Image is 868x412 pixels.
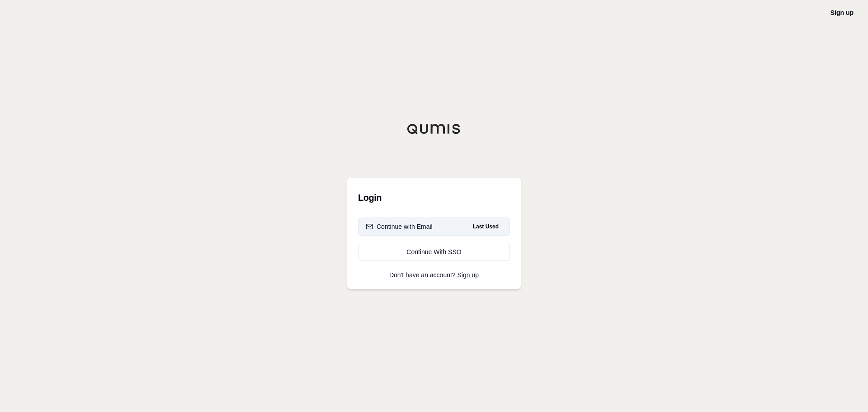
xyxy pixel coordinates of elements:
[358,218,510,236] button: Continue with EmailLast Used
[358,189,510,207] h3: Login
[366,222,433,231] div: Continue with Email
[366,247,502,256] div: Continue With SSO
[830,9,854,16] a: Sign up
[407,123,461,134] img: Qumis
[358,272,510,278] p: Don't have an account?
[458,271,479,279] a: Sign up
[469,221,502,232] span: Last Used
[358,243,510,261] a: Continue With SSO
